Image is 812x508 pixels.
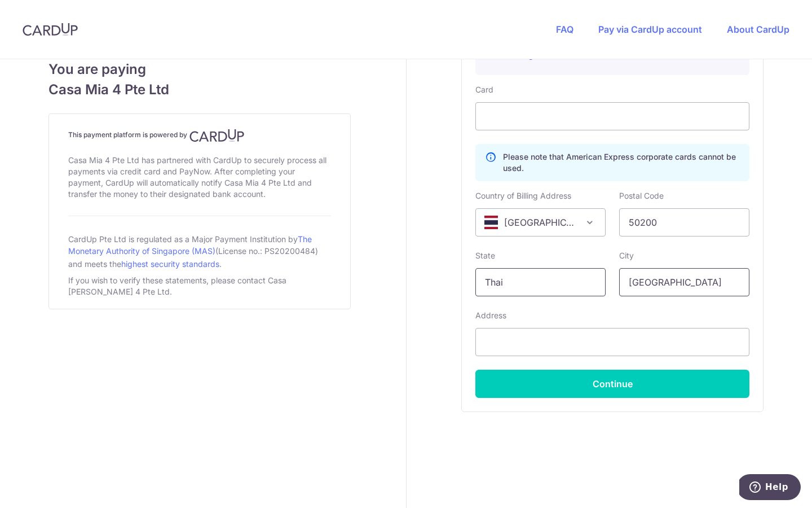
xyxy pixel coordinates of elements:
span: Thailand [475,208,606,237]
span: You are paying [48,59,351,80]
a: FAQ [556,24,573,35]
label: City [619,250,634,261]
label: Postal Code [619,190,664,202]
div: Casa Mia 4 Pte Ltd has partnered with CardUp to securely process all payments via credit card and... [68,152,331,202]
h4: This payment platform is powered by [68,129,331,142]
a: highest security standards [121,259,219,269]
label: Address [475,310,506,321]
iframe: Secure card payment input frame [485,110,740,123]
input: Example 123456 [619,208,749,237]
label: Country of Billing Address [475,190,571,202]
button: Continue [475,370,749,398]
div: If you wish to verify these statements, please contact Casa [PERSON_NAME] 4 Pte Ltd. [68,273,331,300]
iframe: Opens a widget where you can find more information [739,474,801,502]
p: Please note that American Express corporate cards cannot be used. [503,151,740,174]
img: CardUp [23,23,78,36]
label: Card [475,84,493,95]
div: CardUp Pte Ltd is regulated as a Major Payment Institution by (License no.: PS20200484) and meets... [68,230,331,273]
img: CardUp [189,129,245,142]
label: State [475,250,495,261]
a: Pay via CardUp account [598,24,702,35]
a: About CardUp [727,24,789,35]
span: Thailand [476,209,605,236]
span: Casa Mia 4 Pte Ltd [48,80,351,100]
